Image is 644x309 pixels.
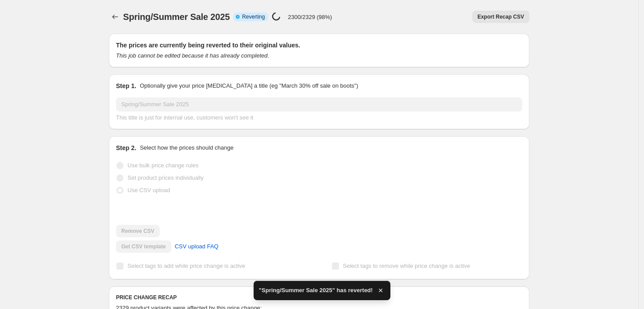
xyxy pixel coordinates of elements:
h6: PRICE CHANGE RECAP [116,294,522,301]
span: CSV upload FAQ [175,242,219,251]
span: Set product prices individually [127,174,204,181]
span: Spring/Summer Sale 2025 [123,12,230,22]
p: 2300/2329 (98%) [288,14,332,20]
h2: The prices are currently being reverted to their original values. [116,41,522,50]
span: Use bulk price change rules [127,162,198,169]
span: Export Recap CSV [478,13,524,20]
span: Select tags to remove while price change is active [343,263,470,269]
i: This job cannot be edited because it has already completed. [116,52,269,59]
p: Select how the prices should change [140,143,234,152]
span: Reverting [242,13,265,20]
span: Select tags to add while price change is active [127,263,245,269]
h2: Step 2. [116,143,136,152]
p: Optionally give your price [MEDICAL_DATA] a title (eg "March 30% off sale on boots") [140,81,358,90]
input: 30% off holiday sale [116,97,522,112]
h2: Step 1. [116,81,136,90]
a: CSV upload FAQ [170,239,224,254]
span: "Spring/Summer Sale 2025" has reverted! [259,286,373,295]
span: Use CSV upload [127,187,170,193]
button: Price change jobs [109,11,121,23]
button: Export Recap CSV [472,11,529,23]
span: This title is just for internal use, customers won't see it [116,114,253,121]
